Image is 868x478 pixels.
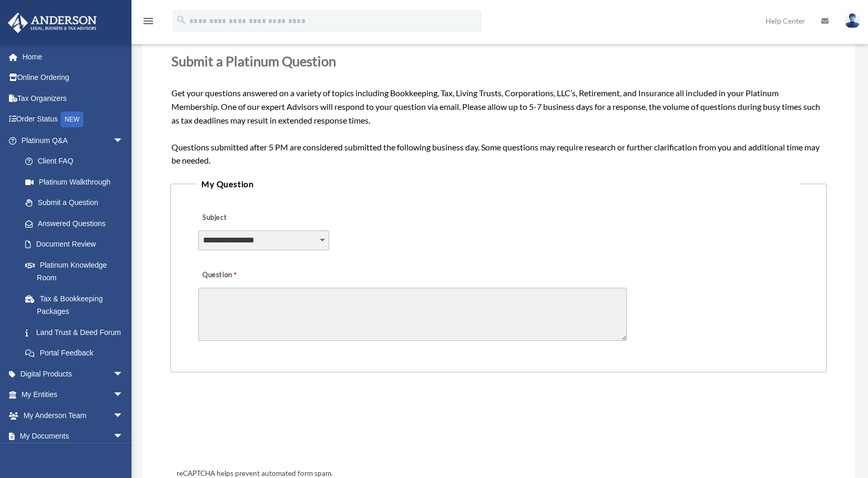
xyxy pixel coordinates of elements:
a: My Documentsarrow_drop_down [7,426,139,447]
label: Subject [198,210,298,225]
a: Online Ordering [7,67,139,88]
legend: My Question [197,177,800,191]
a: Digital Productsarrow_drop_down [7,363,139,384]
span: arrow_drop_down [113,363,134,385]
a: Tax Organizers [7,88,139,109]
a: Order StatusNEW [7,109,139,130]
span: Submit a Platinum Question [171,53,336,69]
img: Anderson Advisors Platinum Portal [5,13,100,33]
div: NEW [60,111,84,127]
a: Platinum Walkthrough [15,171,139,192]
span: arrow_drop_down [113,405,134,426]
a: My Anderson Teamarrow_drop_down [7,405,139,426]
a: Document Review [15,234,139,255]
a: Client FAQ [15,151,139,172]
a: Portal Feedback [15,343,139,364]
a: Platinum Knowledge Room [15,255,139,288]
a: menu [142,18,155,27]
a: Home [7,46,139,67]
a: Platinum Q&Aarrow_drop_down [7,130,139,151]
a: Submit a Question [15,192,134,213]
i: search [176,14,187,26]
i: menu [142,15,155,27]
span: arrow_drop_down [113,384,134,406]
img: User Pic [844,13,860,28]
a: My Entitiesarrow_drop_down [7,384,139,405]
span: arrow_drop_down [113,130,134,151]
a: Tax & Bookkeeping Packages [15,288,139,322]
iframe: reCAPTCHA [173,405,333,446]
span: arrow_drop_down [113,426,134,448]
a: Answered Questions [15,213,139,234]
label: Question [198,268,280,282]
a: Land Trust & Deed Forum [15,322,139,343]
